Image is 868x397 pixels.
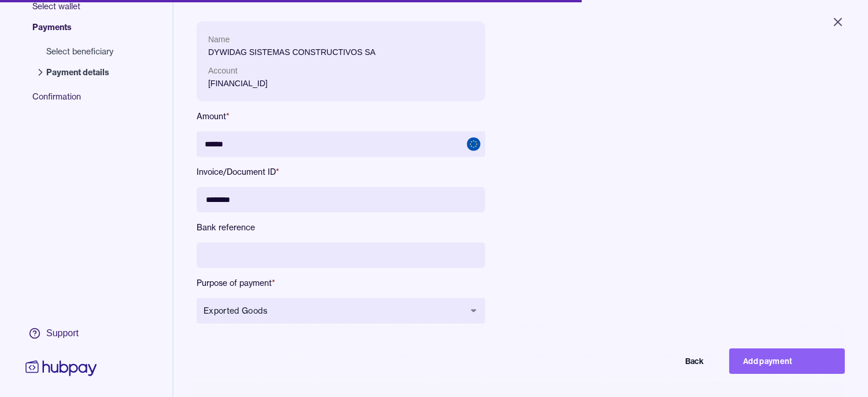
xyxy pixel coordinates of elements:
[817,9,859,35] button: Close
[197,222,485,233] label: Bank reference
[46,327,79,340] div: Support
[46,67,113,78] span: Payment details
[197,277,485,289] label: Purpose of payment
[208,77,474,90] p: [FINANCIAL_ID]
[208,46,474,58] p: DYWIDAG SISTEMAS CONSTRUCTIVOS SA
[204,305,464,317] span: Exported Goods
[46,46,113,57] span: Select beneficiary
[729,348,845,374] button: Add payment
[32,1,125,21] span: Select wallet
[208,64,474,77] p: Account
[602,348,718,374] button: Back
[197,111,485,122] label: Amount
[197,166,485,178] label: Invoice/Document ID
[23,321,99,345] a: Support
[32,21,125,42] span: Payments
[32,91,125,112] span: Confirmation
[208,33,474,46] p: Name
